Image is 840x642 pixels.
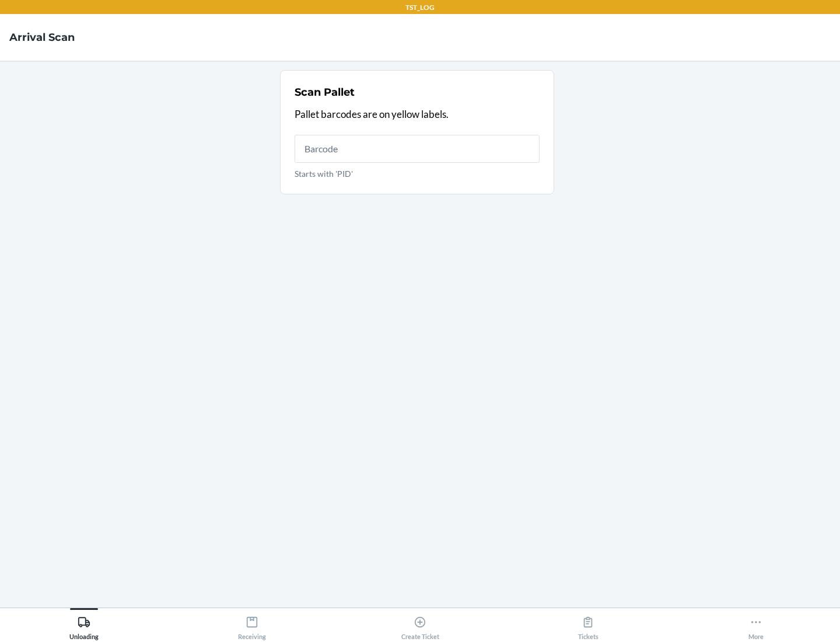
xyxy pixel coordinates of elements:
[578,611,598,640] div: Tickets
[168,608,336,640] button: Receiving
[504,608,672,640] button: Tickets
[405,2,435,13] p: TST_LOG
[401,611,439,640] div: Create Ticket
[295,107,540,122] p: Pallet barcodes are on yellow labels.
[295,168,540,180] p: Starts with 'PID'
[295,135,540,163] input: Starts with 'PID'
[748,611,764,640] div: More
[336,608,504,640] button: Create Ticket
[9,30,75,45] h4: Arrival Scan
[238,611,266,640] div: Receiving
[295,85,355,100] h2: Scan Pallet
[672,608,840,640] button: More
[69,611,99,640] div: Unloading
